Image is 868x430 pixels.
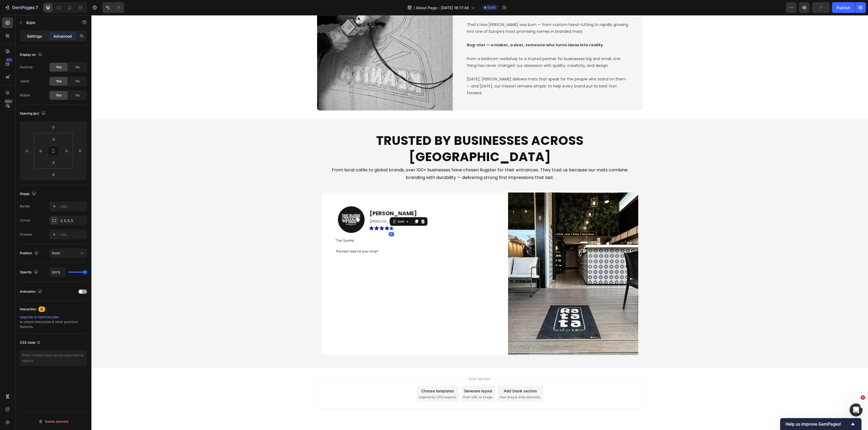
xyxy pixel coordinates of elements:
span: from URL or image [372,380,401,385]
input: 0 [23,147,31,155]
div: Shape [20,190,37,198]
input: 0 [48,171,59,179]
span: Yes [56,65,61,70]
div: Undo/Redo [102,2,124,13]
span: then drag & drop elements [408,380,449,385]
span: No [75,93,80,98]
div: Choose templates [330,373,363,379]
input: 0px [63,147,71,155]
div: Display on [20,51,43,58]
span: inspired by CRO experts [327,380,365,385]
input: 0 [76,147,84,155]
input: 0px [48,158,59,167]
span: / [413,5,415,11]
div: Publish [837,5,850,11]
p: Settings [27,33,42,39]
span: Add section [375,361,401,366]
img: gempages_550200365904036941-2fa7585b-b1c7-4295-af17-4867e3b1fcac.webp [417,177,547,340]
div: 3, 3, 3, 3 [60,218,86,223]
span: Draft [487,5,496,10]
span: About Page - [DATE] 16:17:48 [416,5,469,11]
div: Delete element [39,418,68,425]
div: Position [20,250,40,257]
div: Add blank section [412,373,445,379]
strong: Rug-ster — a maker, a doer, someone who turns ideas into reality. [375,27,513,32]
div: Desktop [20,65,33,70]
input: Auto [49,267,66,277]
div: Border [20,204,30,209]
p: "Top Quality! The best idea for your shop!" [244,223,398,239]
iframe: Intercom live chat [850,403,863,416]
button: Static [49,248,87,258]
span: Static [52,251,60,255]
div: Mobile [20,93,30,98]
div: Generate layout [372,373,401,379]
input: 0px [48,135,59,143]
div: Upgrade to Optimize plan [20,315,87,320]
div: Animation [20,288,43,295]
div: 0 [297,217,303,221]
input: 0 [48,123,59,131]
span: Yes [56,93,61,98]
div: Corner [20,218,31,223]
span: No [75,65,80,70]
p: From a bedroom workshop to a trusted partner for businesses big and small, one thing has never ch... [375,34,537,81]
p: Icon [26,19,72,26]
div: Add... [60,232,86,237]
h2: Trusted by Businesses Across [GEOGRAPHIC_DATA] [230,117,547,151]
p: [PERSON_NAME] SHOP [278,203,398,210]
div: Shadow [20,232,32,237]
p: [PERSON_NAME] [278,194,398,202]
button: 7 [2,2,40,13]
div: Tablet [20,79,29,84]
input: 0px [37,147,45,155]
div: Interaction [20,307,36,312]
span: No [75,79,80,84]
p: Advanced [53,33,72,39]
div: 450 [5,58,13,62]
p: 7 [36,4,38,11]
button: Delete element [20,417,87,426]
button: Publish [832,2,855,13]
button: Show survey - Help us improve GemPages! [786,421,856,427]
span: Yes [56,79,61,84]
div: Opacity [20,269,39,276]
div: Add... [60,204,86,209]
span: 1 [861,395,865,400]
div: CSS class [20,340,41,345]
h2: From local cafés to global brands, over 100+ businesses have chosen Rugster for their entrances. ... [230,151,547,167]
div: to unlock Interaction & other premium features. [20,315,87,329]
img: Alt Image [246,191,273,218]
div: Beta [4,99,13,103]
iframe: Design area [91,15,868,430]
span: Help us improve GemPages! [786,422,850,427]
div: Spacing (px) [20,110,47,117]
